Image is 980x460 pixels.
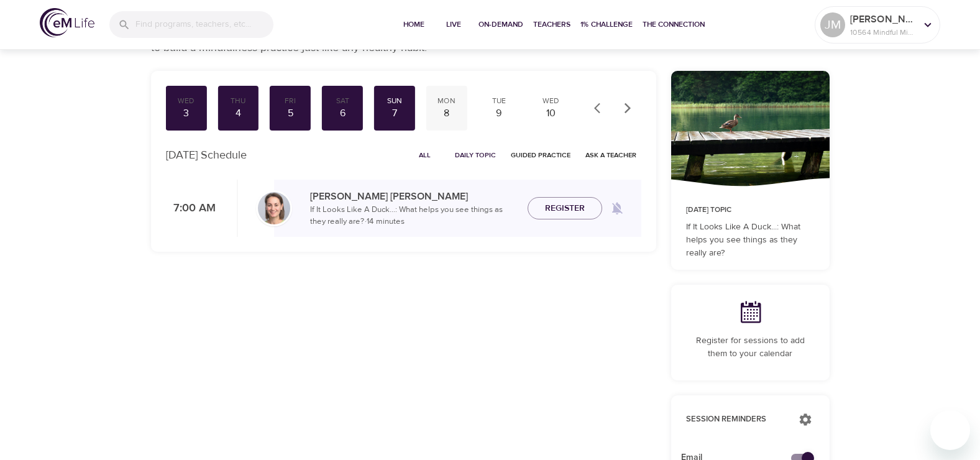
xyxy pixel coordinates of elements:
button: Daily Topic [450,145,501,165]
div: Mon [431,96,462,106]
div: 7 [379,106,410,121]
img: Deanna_Burkett-min.jpg [258,192,290,224]
p: [PERSON_NAME] [850,12,916,27]
p: [DATE] Schedule [166,147,247,163]
div: 10 [536,106,567,121]
div: 3 [171,106,202,121]
button: Ask a Teacher [580,145,641,165]
div: Fri [275,96,306,106]
div: 5 [275,106,306,121]
div: 6 [327,106,358,121]
span: Ask a Teacher [585,149,636,161]
div: 4 [222,106,254,121]
span: Teachers [533,18,570,31]
span: Home [399,18,429,31]
div: Thu [222,96,254,106]
img: logo [40,8,94,37]
div: Tue [483,96,515,106]
button: Guided Practice [506,145,575,165]
p: 7:00 AM [166,200,216,217]
span: Daily Topic [455,149,496,161]
p: 10564 Mindful Minutes [850,27,916,38]
span: Register [545,201,585,216]
span: All [410,149,440,161]
span: Guided Practice [511,149,570,161]
p: If It Looks Like A Duck...: What helps you see things as they really are? [686,221,815,260]
div: 8 [431,106,462,121]
div: Wed [171,96,202,106]
span: The Connection [643,18,705,31]
button: Register [528,197,602,220]
p: [PERSON_NAME] [PERSON_NAME] [310,189,518,204]
div: 9 [483,106,515,121]
div: Sat [327,96,358,106]
p: Session Reminders [686,413,786,426]
span: 1% Challenge [580,18,633,31]
div: Wed [536,96,567,106]
p: [DATE] Topic [686,205,815,216]
div: Sun [379,96,410,106]
p: If It Looks Like A Duck...: What helps you see things as they really are? · 14 minutes [310,204,518,228]
span: Live [439,18,469,31]
div: JM [820,12,845,37]
input: Find programs, teachers, etc... [135,11,273,38]
span: On-Demand [479,18,523,31]
span: Remind me when a class goes live every Sunday at 7:00 AM [602,193,632,223]
p: Register for sessions to add them to your calendar [686,334,815,361]
button: All [405,145,445,165]
iframe: Button to launch messaging window [930,410,970,450]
